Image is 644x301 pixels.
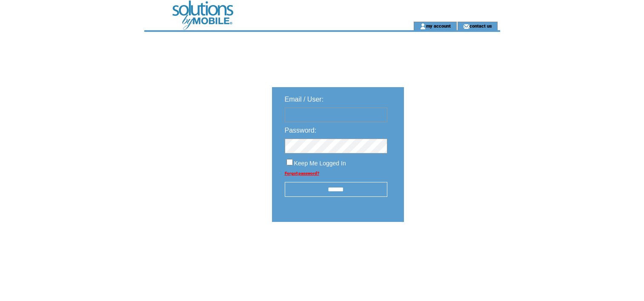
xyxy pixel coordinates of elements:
[285,127,317,134] span: Password:
[426,23,451,28] a: my account
[285,171,319,176] a: Forgot password?
[469,23,492,28] a: contact us
[429,243,471,254] img: transparent.png
[285,96,324,103] span: Email / User:
[420,23,426,30] img: account_icon.gif
[463,23,469,30] img: contact_us_icon.gif
[294,160,346,167] span: Keep Me Logged In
